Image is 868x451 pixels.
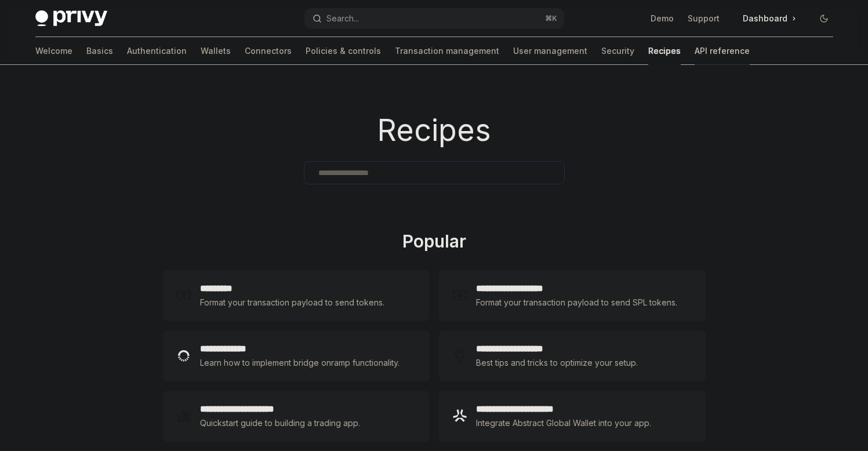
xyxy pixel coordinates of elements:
a: Basics [86,37,113,65]
a: **** **** ***Learn how to implement bridge onramp functionality. [163,330,430,381]
h2: Popular [163,231,706,256]
a: Welcome [35,37,72,65]
a: Connectors [245,37,292,65]
a: Dashboard [733,9,805,28]
button: Toggle dark mode [815,9,833,28]
a: User management [513,37,587,65]
div: Format your transaction payload to send SPL tokens. [476,296,678,310]
span: Dashboard [743,13,787,24]
div: Search... [326,12,359,26]
div: Best tips and tricks to optimize your setup. [476,356,640,370]
button: Open search [304,8,564,29]
a: Transaction management [395,37,499,65]
div: Quickstart guide to building a trading app. [200,416,361,430]
a: Demo [651,13,674,24]
span: ⌘ K [545,14,557,23]
div: Learn how to implement bridge onramp functionality. [200,356,403,370]
a: Support [688,13,720,24]
a: **** ****Format your transaction payload to send tokens. [163,270,430,321]
div: Format your transaction payload to send tokens. [200,296,385,310]
a: Authentication [127,37,187,65]
a: Security [601,37,634,65]
div: Integrate Abstract Global Wallet into your app. [476,416,652,430]
a: Recipes [648,37,681,65]
a: Wallets [201,37,231,65]
a: API reference [695,37,750,65]
img: dark logo [35,10,107,27]
a: Policies & controls [306,37,381,65]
